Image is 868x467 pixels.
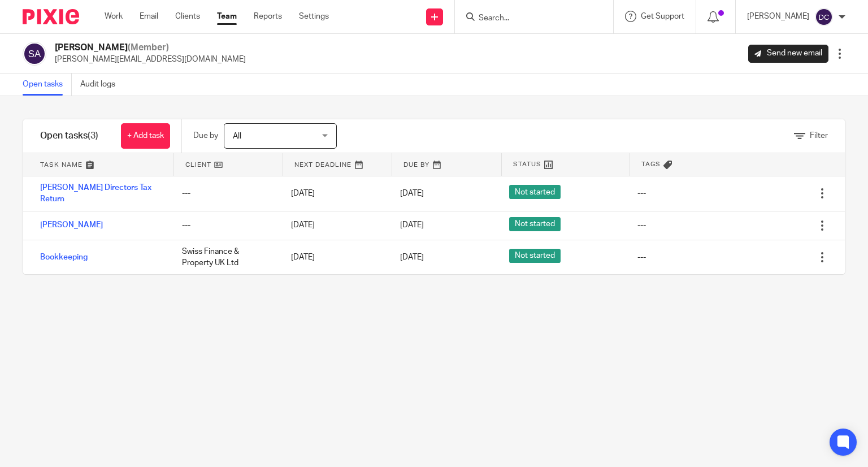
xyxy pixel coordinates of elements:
img: Pixie [23,9,79,24]
span: [DATE] [400,253,424,261]
p: [PERSON_NAME] [747,11,809,22]
div: --- [171,214,280,236]
span: (Member) [128,43,169,52]
a: Audit logs [80,73,124,96]
span: Get Support [641,12,684,20]
p: Due by [193,130,218,141]
div: Swiss Finance & Property UK Ltd [171,240,280,275]
img: svg%3E [23,42,46,66]
img: svg%3E [815,8,833,26]
span: Not started [509,249,561,263]
span: [DATE] [400,222,424,230]
span: (3) [88,131,98,140]
a: Open tasks [23,73,72,96]
div: --- [637,219,646,231]
span: Status [513,159,541,169]
div: [DATE] [280,182,389,205]
a: Work [105,11,123,22]
a: Team [217,11,237,22]
div: --- [637,252,646,263]
a: Reports [254,11,282,22]
a: Email [140,11,158,22]
div: --- [637,188,646,199]
div: [DATE] [280,214,389,236]
span: All [233,132,241,140]
div: [DATE] [280,246,389,269]
a: Bookkeeping [40,253,88,261]
h2: [PERSON_NAME] [55,42,246,54]
div: --- [171,182,280,205]
p: [PERSON_NAME][EMAIL_ADDRESS][DOMAIN_NAME] [55,54,246,65]
a: + Add task [121,123,170,149]
input: Search [478,14,579,24]
span: Not started [509,185,561,199]
span: Tags [641,159,661,169]
a: Settings [299,11,329,22]
a: Send new email [748,45,828,63]
a: Clients [175,11,200,22]
span: Not started [509,217,561,231]
h1: Open tasks [40,130,98,142]
span: Filter [810,132,828,140]
span: [DATE] [400,189,424,197]
a: [PERSON_NAME] [40,221,103,229]
a: [PERSON_NAME] Directors Tax Return [40,184,151,203]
